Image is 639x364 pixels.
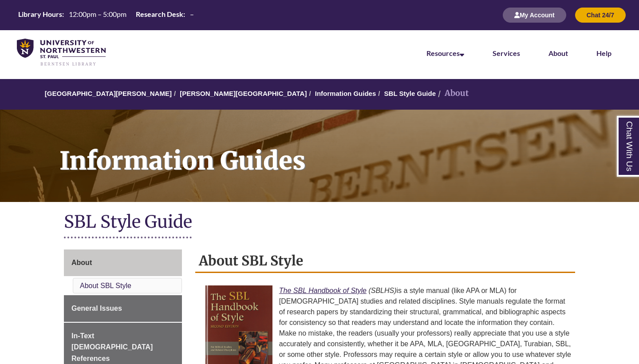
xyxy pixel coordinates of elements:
a: The SBL Handbook of Style [279,287,367,294]
th: Research Desk: [132,9,186,19]
a: Hours Today [15,9,197,21]
span: – [190,10,194,18]
a: Help [596,49,611,57]
a: About SBL Style [80,282,131,289]
span: About [71,259,92,266]
a: SBL Style Guide [384,90,436,97]
span: General Issues [71,305,122,312]
em: (SBLHS) [368,287,396,294]
a: Resources [426,49,464,57]
button: My Account [503,8,566,23]
span: 12:00pm – 5:00pm [69,10,126,18]
a: My Account [503,11,566,19]
th: Library Hours: [15,9,65,19]
h1: Information Guides [50,110,639,190]
a: [GEOGRAPHIC_DATA][PERSON_NAME] [45,90,172,97]
a: About [548,49,568,57]
h1: SBL Style Guide [64,211,575,234]
button: Chat 24/7 [575,8,626,23]
li: About [436,87,469,100]
a: Services [493,49,520,57]
a: Information Guides [315,90,376,97]
img: UNWSP Library Logo [17,39,106,67]
table: Hours Today [15,9,197,20]
a: General Issues [64,295,182,322]
a: About [64,249,182,276]
a: Chat 24/7 [575,11,626,19]
a: [PERSON_NAME][GEOGRAPHIC_DATA] [180,90,307,97]
span: In-Text [DEMOGRAPHIC_DATA] References [71,332,153,362]
h2: About SBL Style [195,249,576,273]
